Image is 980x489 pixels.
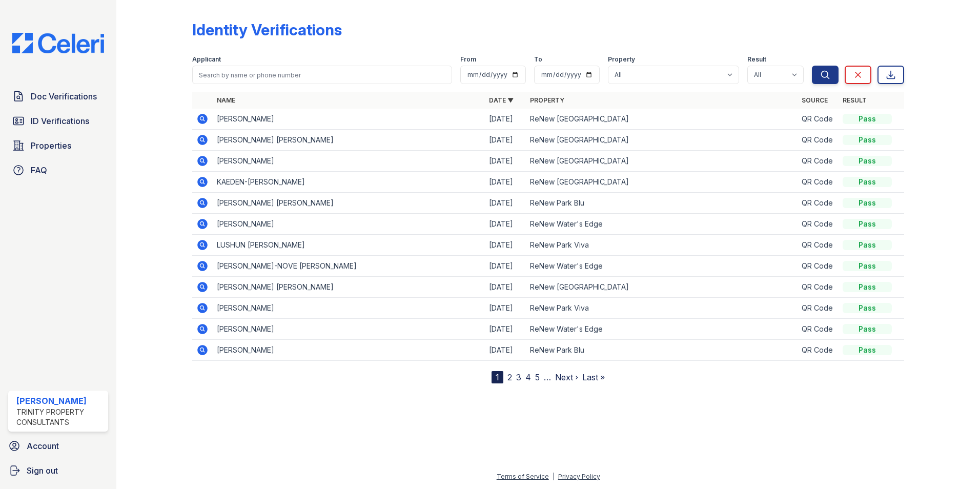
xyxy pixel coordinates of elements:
[553,473,555,480] div: |
[525,372,531,382] a: 4
[802,96,828,104] a: Source
[492,371,503,383] div: 1
[485,235,526,256] td: [DATE]
[31,90,97,103] span: Doc Verifications
[843,261,892,271] div: Pass
[485,151,526,172] td: [DATE]
[485,256,526,277] td: [DATE]
[485,298,526,319] td: [DATE]
[555,372,578,382] a: Next ›
[16,395,104,407] div: [PERSON_NAME]
[213,256,485,277] td: [PERSON_NAME]-NOVE [PERSON_NAME]
[4,33,112,53] img: CE_Logo_Blue-a8612792a0a2168367f1c8372b55b34899dd931a85d93a1a3d3e32e68fde9ad4.png
[485,319,526,340] td: [DATE]
[31,139,71,152] span: Properties
[544,371,551,383] span: …
[798,193,839,214] td: QR Code
[213,214,485,235] td: [PERSON_NAME]
[213,172,485,193] td: KAEDEN-[PERSON_NAME]
[489,96,514,104] a: Date ▼
[485,340,526,361] td: [DATE]
[213,277,485,298] td: [PERSON_NAME] [PERSON_NAME]
[526,256,798,277] td: ReNew Water's Edge
[843,96,867,104] a: Result
[843,177,892,187] div: Pass
[535,372,540,382] a: 5
[843,240,892,250] div: Pass
[526,235,798,256] td: ReNew Park Viva
[526,130,798,151] td: ReNew [GEOGRAPHIC_DATA]
[798,214,839,235] td: QR Code
[843,219,892,229] div: Pass
[798,130,839,151] td: QR Code
[192,55,221,64] label: Applicant
[798,277,839,298] td: QR Code
[843,198,892,208] div: Pass
[213,298,485,319] td: [PERSON_NAME]
[534,55,542,64] label: To
[798,109,839,130] td: QR Code
[843,114,892,124] div: Pass
[485,109,526,130] td: [DATE]
[526,109,798,130] td: ReNew [GEOGRAPHIC_DATA]
[798,172,839,193] td: QR Code
[747,55,766,64] label: Result
[798,298,839,319] td: QR Code
[507,372,512,382] a: 2
[798,319,839,340] td: QR Code
[460,55,476,64] label: From
[798,151,839,172] td: QR Code
[192,21,342,39] div: Identity Verifications
[8,135,108,156] a: Properties
[843,282,892,292] div: Pass
[608,55,635,64] label: Property
[526,214,798,235] td: ReNew Water's Edge
[213,109,485,130] td: [PERSON_NAME]
[192,66,452,84] input: Search by name or phone number
[843,345,892,355] div: Pass
[526,193,798,214] td: ReNew Park Blu
[485,277,526,298] td: [DATE]
[31,115,89,127] span: ID Verifications
[558,473,600,480] a: Privacy Policy
[8,86,108,107] a: Doc Verifications
[8,111,108,131] a: ID Verifications
[31,164,47,176] span: FAQ
[8,160,108,180] a: FAQ
[27,464,58,477] span: Sign out
[213,130,485,151] td: [PERSON_NAME] [PERSON_NAME]
[530,96,564,104] a: Property
[526,319,798,340] td: ReNew Water's Edge
[798,256,839,277] td: QR Code
[798,340,839,361] td: QR Code
[526,151,798,172] td: ReNew [GEOGRAPHIC_DATA]
[526,340,798,361] td: ReNew Park Blu
[516,372,521,382] a: 3
[213,319,485,340] td: [PERSON_NAME]
[213,151,485,172] td: [PERSON_NAME]
[4,460,112,481] a: Sign out
[213,235,485,256] td: LUSHUN [PERSON_NAME]
[582,372,605,382] a: Last »
[485,193,526,214] td: [DATE]
[843,156,892,166] div: Pass
[213,193,485,214] td: [PERSON_NAME] [PERSON_NAME]
[4,436,112,456] a: Account
[485,130,526,151] td: [DATE]
[843,303,892,313] div: Pass
[485,172,526,193] td: [DATE]
[843,324,892,334] div: Pass
[27,440,59,452] span: Account
[213,340,485,361] td: [PERSON_NAME]
[217,96,235,104] a: Name
[497,473,549,480] a: Terms of Service
[526,298,798,319] td: ReNew Park Viva
[843,135,892,145] div: Pass
[16,407,104,427] div: Trinity Property Consultants
[485,214,526,235] td: [DATE]
[526,277,798,298] td: ReNew [GEOGRAPHIC_DATA]
[798,235,839,256] td: QR Code
[526,172,798,193] td: ReNew [GEOGRAPHIC_DATA]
